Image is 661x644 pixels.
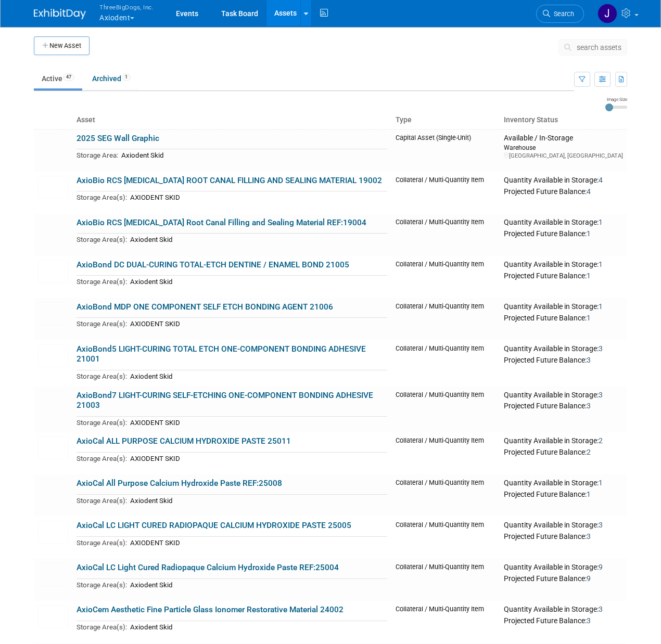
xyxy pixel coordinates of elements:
[391,601,500,643] td: Collateral / Multi-Quantity Item
[77,372,127,380] span: Storage Area(s):
[77,236,127,243] span: Storage Area(s):
[122,73,131,81] span: 1
[127,621,387,633] td: Axiodent Skid
[391,129,500,172] td: Capital Asset (Single-Unit)
[599,479,603,487] span: 1
[77,539,127,547] span: Storage Area(s):
[587,532,591,540] span: 3
[77,436,291,446] a: AxioCal ALL PURPOSE CALCIUM HYDROXIDE PASTE 25011
[504,530,623,542] div: Projected Future Balance:
[587,229,591,238] span: 1
[504,344,623,354] div: Quantity Available in Storage:
[391,111,500,129] th: Type
[504,436,623,446] div: Quantity Available in Storage:
[599,218,603,226] span: 1
[587,402,591,410] span: 3
[599,260,603,268] span: 1
[72,111,391,129] th: Asset
[587,490,591,498] span: 1
[504,134,623,143] div: Available / In-Storage
[587,314,591,322] span: 1
[550,10,574,18] span: Search
[77,260,349,269] a: AxioBond DC DUAL-CURING TOTAL-ETCH DENTINE / ENAMEL BOND 21005
[599,302,603,311] span: 1
[77,581,127,589] span: Storage Area(s):
[77,320,127,328] span: Storage Area(s):
[127,234,387,246] td: Axiodent Skid
[77,419,127,427] span: Storage Area(s):
[391,172,500,214] td: Collateral / Multi-Quantity Item
[504,185,623,197] div: Projected Future Balance:
[504,152,623,160] div: [GEOGRAPHIC_DATA], [GEOGRAPHIC_DATA]
[391,559,500,601] td: Collateral / Multi-Quantity Item
[127,452,387,464] td: AXIODENT SKID
[391,432,500,474] td: Collateral / Multi-Quantity Item
[391,387,500,433] td: Collateral / Multi-Quantity Item
[77,455,127,462] span: Storage Area(s):
[605,96,627,102] div: Image Size
[504,143,623,152] div: Warehouse
[77,623,127,631] span: Storage Area(s):
[118,149,387,161] td: Axiodent Skid
[577,43,621,51] span: search assets
[587,356,591,364] span: 3
[599,391,603,399] span: 3
[77,151,118,159] span: Storage Area:
[77,391,373,410] a: AxioBond7 LIGHT-CURING SELF-ETCHING ONE-COMPONENT BONDING ADHESIVE 21003
[77,521,351,530] a: AxioCal LC LIGHT CURED RADIOPAQUE CALCIUM HYDROXIDE PASTE 25005
[34,36,90,55] button: New Asset
[127,416,387,428] td: AXIODENT SKID
[587,574,591,583] span: 9
[127,536,387,548] td: AXIODENT SKID
[391,214,500,256] td: Collateral / Multi-Quantity Item
[504,563,623,572] div: Quantity Available in Storage:
[77,344,366,364] a: AxioBond5 LIGHT-CURING TOTAL ETCH ONE-COMPONENT BONDING ADHESIVE 21001
[587,616,591,625] span: 3
[34,69,82,88] a: Active47
[77,479,282,488] a: AxioCal All Purpose Calcium Hydroxide Paste REF:25008
[536,5,584,23] a: Search
[34,9,86,19] img: ExhibitDay
[77,218,366,227] a: AxioBio RCS [MEDICAL_DATA] Root Canal Filling and Sealing Material REF:19004
[127,276,387,288] td: Axiodent Skid
[77,278,127,286] span: Storage Area(s):
[127,494,387,506] td: Axiodent Skid
[599,436,603,445] span: 2
[504,269,623,281] div: Projected Future Balance:
[504,446,623,457] div: Projected Future Balance:
[127,370,387,382] td: Axiodent Skid
[504,391,623,400] div: Quantity Available in Storage:
[599,176,603,184] span: 4
[391,340,500,387] td: Collateral / Multi-Quantity Item
[127,578,387,590] td: Axiodent Skid
[77,302,333,312] a: AxioBond MDP ONE COMPONENT SELF ETCH BONDING AGENT 21006
[77,194,127,201] span: Storage Area(s):
[598,4,617,23] img: Justin Newborn
[504,521,623,530] div: Quantity Available in Storage:
[391,517,500,559] td: Collateral / Multi-Quantity Item
[127,191,387,203] td: AXIODENT SKID
[77,176,382,185] a: AxioBio RCS [MEDICAL_DATA] ROOT CANAL FILLING AND SEALING MATERIAL 19002
[391,298,500,340] td: Collateral / Multi-Quantity Item
[84,69,138,88] a: Archived1
[504,227,623,239] div: Projected Future Balance:
[599,344,603,353] span: 3
[77,605,344,614] a: AxioCem Aesthetic Fine Particle Glass Ionomer Restorative Material 24002
[99,2,154,12] span: ThreeBigDogs, Inc.
[599,521,603,529] span: 3
[504,488,623,499] div: Projected Future Balance:
[587,187,591,196] span: 4
[77,134,159,143] a: 2025 SEG Wall Graphic
[504,572,623,584] div: Projected Future Balance:
[77,563,339,572] a: AxioCal LC Light Cured Radiopaque Calcium Hydroxide Paste REF:25004
[63,73,74,81] span: 47
[504,176,623,185] div: Quantity Available in Storage:
[587,448,591,456] span: 2
[391,256,500,298] td: Collateral / Multi-Quantity Item
[599,605,603,613] span: 3
[77,497,127,505] span: Storage Area(s):
[504,605,623,614] div: Quantity Available in Storage:
[599,563,603,571] span: 9
[504,354,623,365] div: Projected Future Balance:
[504,218,623,227] div: Quantity Available in Storage:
